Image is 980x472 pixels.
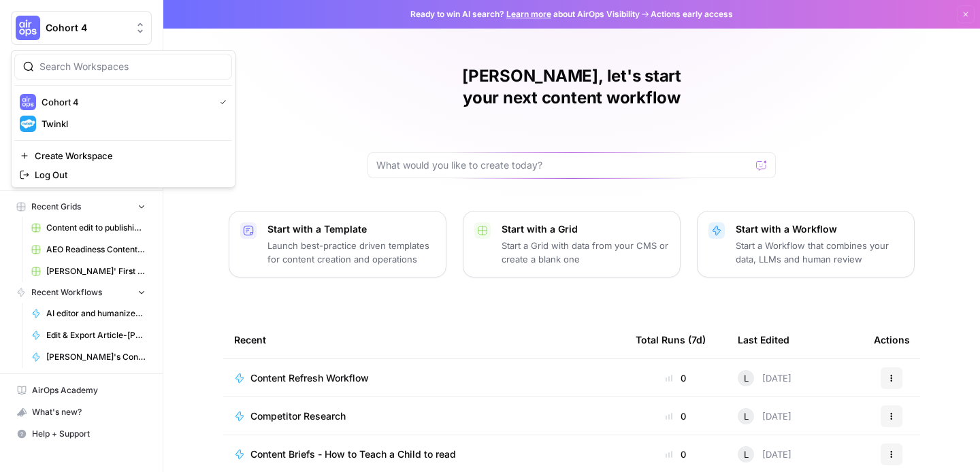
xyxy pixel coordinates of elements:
span: AI editor and humanizer - review before publish [PB] [46,307,146,320]
span: Content edit to publishing: Writer draft-> Brand alignment edits-> Human review-> Add internal an... [46,222,146,234]
span: Log Out [35,168,221,182]
button: Recent Workflows [11,282,152,303]
a: Competitor Research [234,409,614,423]
span: Recent Workflows [31,286,102,299]
span: Ready to win AI search? about AirOps Visibility [410,8,640,20]
div: What's new? [12,402,151,422]
a: Content Briefs - How to Teach a Child to read [234,448,614,461]
div: Total Runs (7d) [636,321,706,358]
div: Actions [874,321,910,358]
p: Start with a Template [267,222,435,236]
button: Start with a TemplateLaunch best-practice driven templates for content creation and operations [229,211,446,277]
h1: [PERSON_NAME], let's start your next content workflow [367,65,776,109]
span: Competitor Research [250,409,346,423]
span: Twinkl [42,117,221,131]
div: [DATE] [738,446,791,462]
a: Edit & Export Article-[PERSON_NAME] [25,324,152,346]
button: What's new? [11,401,152,423]
span: AirOps Academy [32,384,146,397]
a: Log Out [14,165,232,184]
img: Twinkl Logo [20,116,36,132]
div: 0 [636,371,716,385]
span: Actions early access [651,8,733,20]
span: L [744,409,749,423]
span: AEO Readiness Content Audit & Refresher [46,243,146,256]
button: Start with a WorkflowStart a Workflow that combines your data, LLMs and human review [697,211,915,277]
button: Recent Grids [11,197,152,217]
p: Start a Workflow that combines your data, LLMs and human review [736,239,903,266]
div: [DATE] [738,370,791,386]
div: 0 [636,448,716,461]
p: Start with a Workflow [736,222,903,236]
a: Content edit to publishing: Writer draft-> Brand alignment edits-> Human review-> Add internal an... [25,217,152,239]
span: L [744,371,749,385]
span: L [744,448,749,461]
button: Start with a GridStart a Grid with data from your CMS or create a blank one [463,211,681,277]
a: AEO Readiness Content Audit & Refresher [25,239,152,260]
img: Cohort 4 Logo [16,16,40,40]
a: [PERSON_NAME]' First Flow Grid [25,260,152,282]
span: Cohort 4 [46,21,128,35]
span: Content Refresh Workflow [250,371,369,385]
a: AirOps Academy [11,380,152,401]
div: [DATE] [738,408,791,424]
span: [PERSON_NAME]' First Flow Grid [46,265,146,277]
span: Edit & Export Article-[PERSON_NAME] [46,329,146,341]
p: Start with a Grid [502,222,669,236]
input: What would you like to create today? [376,158,751,172]
a: Create Workspace [14,146,232,165]
p: Launch best-practice driven templates for content creation and operations [267,239,435,266]
button: Workspace: Cohort 4 [11,11,152,45]
div: Workspace: Cohort 4 [11,50,235,188]
p: Start a Grid with data from your CMS or create a blank one [502,239,669,266]
div: 0 [636,409,716,423]
div: Recent [234,321,614,358]
img: Cohort 4 Logo [20,94,36,110]
span: Help + Support [32,428,146,440]
span: Create Workspace [35,149,221,163]
button: Help + Support [11,423,152,445]
span: Recent Grids [31,201,81,213]
a: [PERSON_NAME]'s Content Writer [25,346,152,368]
input: Search Workspaces [39,60,223,73]
span: [PERSON_NAME]'s Content Writer [46,351,146,363]
a: Content Refresh Workflow [234,371,614,385]
a: Learn more [506,9,551,19]
a: AI editor and humanizer - review before publish [PB] [25,303,152,324]
span: Content Briefs - How to Teach a Child to read [250,448,456,461]
span: Cohort 4 [42,95,209,109]
div: Last Edited [738,321,789,358]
